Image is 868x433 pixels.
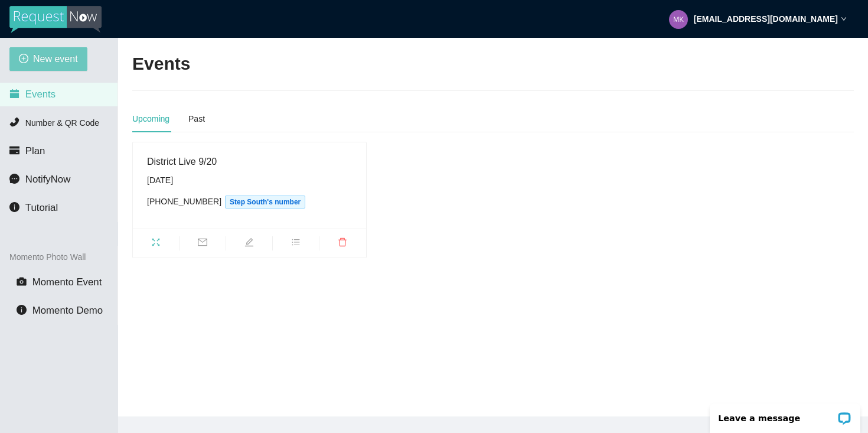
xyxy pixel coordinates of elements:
[25,174,70,185] span: NotifyNow
[32,276,102,288] span: Momento Event
[273,237,319,250] span: bars
[147,195,352,209] div: [PHONE_NUMBER]
[132,52,190,76] h2: Events
[19,54,28,65] span: plus-circle
[25,145,45,157] span: Plan
[25,118,99,128] span: Number & QR Code
[841,16,847,22] span: down
[132,112,169,125] div: Upcoming
[9,6,102,33] img: RequestNow
[694,14,838,24] strong: [EMAIL_ADDRESS][DOMAIN_NAME]
[9,47,87,71] button: plus-circleNew event
[180,237,226,250] span: mail
[9,174,19,184] span: message
[225,196,305,209] span: Step South's number
[9,89,19,99] span: calendar
[188,112,205,125] div: Past
[669,10,688,29] img: 8268f550b9b37e74bacab4388b67b18d
[147,154,352,169] div: District Live 9/20
[319,237,366,250] span: delete
[33,51,78,66] span: New event
[147,174,352,187] div: [DATE]
[17,305,27,315] span: info-circle
[9,117,19,127] span: phone
[25,89,56,100] span: Events
[226,237,272,250] span: edit
[25,202,58,213] span: Tutorial
[32,305,103,316] span: Momento Demo
[702,396,868,433] iframe: LiveChat chat widget
[133,237,179,250] span: fullscreen
[9,145,19,155] span: credit-card
[9,202,19,212] span: info-circle
[17,276,27,287] span: camera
